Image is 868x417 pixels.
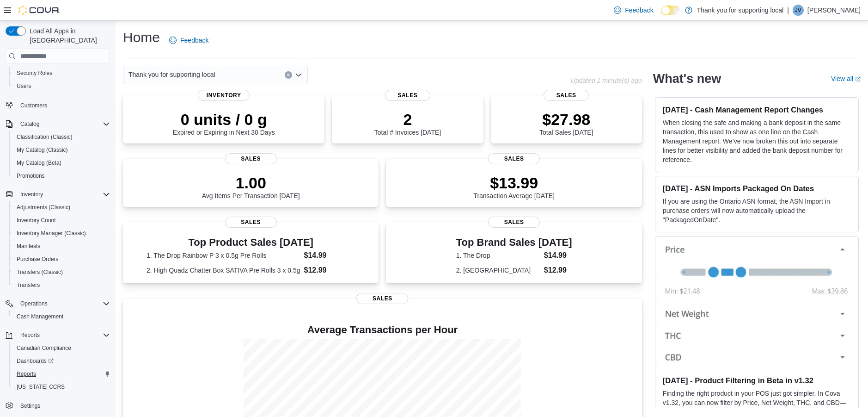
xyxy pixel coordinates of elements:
div: Transaction Average [DATE] [473,174,555,199]
button: Transfers (Classic) [9,266,114,279]
span: Inventory Count [13,215,110,226]
dd: $14.99 [304,250,355,261]
span: Reports [20,331,40,339]
span: Manifests [17,243,40,250]
button: Cash Management [9,310,114,323]
a: Transfers (Classic) [13,267,67,278]
span: Adjustments (Classic) [13,202,110,213]
a: Transfers [13,280,43,291]
span: Users [17,82,31,90]
div: Avg Items Per Transaction [DATE] [202,174,300,199]
span: Dashboards [13,355,110,367]
button: Promotions [9,169,114,182]
a: Feedback [610,1,657,19]
div: Expired or Expiring in Next 30 Days [173,110,275,136]
p: | [787,5,789,16]
span: Promotions [17,172,45,180]
a: Inventory Manager (Classic) [13,228,90,239]
span: [US_STATE] CCRS [17,383,65,391]
a: View allExternal link [831,75,861,82]
span: Transfers [13,280,110,291]
p: 1.00 [202,174,300,192]
a: Purchase Orders [13,254,62,265]
a: Customers [17,100,51,111]
span: Sales [385,90,430,101]
p: $13.99 [473,174,555,192]
input: Dark Mode [661,6,680,15]
span: Settings [20,402,40,410]
a: Manifests [13,241,44,252]
button: Reports [2,329,114,342]
span: Cash Management [13,311,110,322]
button: Inventory Manager (Classic) [9,227,114,240]
button: Customers [2,98,114,112]
span: Feedback [625,6,653,15]
span: Manifests [13,241,110,252]
p: [PERSON_NAME] [807,5,861,16]
a: Dashboards [13,355,57,367]
button: Transfers [9,279,114,292]
button: Reports [17,330,43,341]
a: Feedback [165,31,212,50]
p: 0 units / 0 g [173,110,275,129]
span: Thank you for supporting local [128,69,215,80]
span: Washington CCRS [13,381,110,392]
button: My Catalog (Classic) [9,143,114,156]
span: Canadian Compliance [13,342,110,354]
span: Customers [17,99,110,111]
button: Purchase Orders [9,253,114,266]
h3: [DATE] - ASN Imports Packaged On Dates [663,184,851,193]
span: Security Roles [17,69,52,77]
span: Operations [20,300,48,307]
span: Inventory Manager (Classic) [17,230,86,237]
span: Classification (Classic) [17,133,73,141]
button: Settings [2,399,114,412]
span: Adjustments (Classic) [17,204,70,211]
a: Dashboards [9,355,114,367]
span: Reports [17,330,110,341]
span: Sales [488,217,540,228]
span: Security Roles [13,68,110,79]
dt: 2. High Quadz Chatter Box SATIVA Pre Rolls 3 x 0.5g [147,266,300,275]
span: Users [13,81,110,92]
a: Classification (Classic) [13,131,76,143]
a: Reports [13,368,40,380]
dt: 1. The Drop [456,251,540,260]
span: My Catalog (Classic) [13,144,110,156]
p: Thank you for supporting local [697,5,784,16]
span: Sales [225,153,277,164]
span: Reports [13,368,110,380]
dd: $14.99 [544,250,572,261]
div: Total # Invoices [DATE] [374,110,441,136]
a: Users [13,81,35,92]
a: Promotions [13,170,49,181]
h2: What's new [653,71,721,86]
span: My Catalog (Beta) [17,159,61,167]
span: Settings [17,400,110,411]
button: Inventory Count [9,214,114,227]
span: Load All Apps in [GEOGRAPHIC_DATA] [26,26,110,45]
span: Transfers (Classic) [13,267,110,278]
h3: [DATE] - Product Filtering in Beta in v1.32 [663,376,851,385]
button: Users [9,80,114,93]
dt: 2. [GEOGRAPHIC_DATA] [456,266,540,275]
button: Canadian Compliance [9,342,114,355]
span: Sales [544,90,589,101]
span: Canadian Compliance [17,344,71,352]
span: Operations [17,298,110,309]
p: $27.98 [539,110,593,129]
h4: Average Transactions per Hour [130,324,635,336]
div: Joshua Vera [793,5,804,16]
a: My Catalog (Classic) [13,144,72,156]
span: Classification (Classic) [13,131,110,143]
span: Promotions [13,170,110,181]
span: Catalog [20,120,39,128]
h3: Top Brand Sales [DATE] [456,237,572,248]
p: 2 [374,110,441,129]
button: Adjustments (Classic) [9,201,114,214]
a: Adjustments (Classic) [13,202,74,213]
a: Cash Management [13,311,67,322]
dt: 1. The Drop Rainbow P 3 x 0.5g Pre Rolls [147,251,300,260]
dd: $12.99 [304,265,355,276]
